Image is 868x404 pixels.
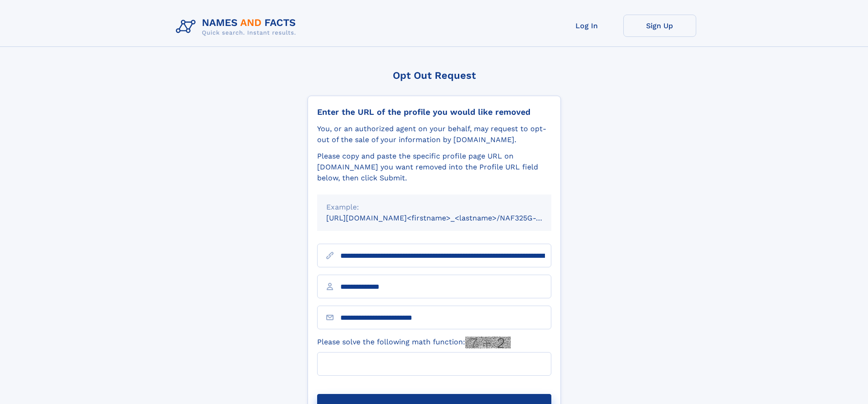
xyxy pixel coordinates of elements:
[172,15,303,39] img: Logo Names and Facts
[317,151,551,184] div: Please copy and paste the specific profile page URL on [DOMAIN_NAME] you want removed into the Pr...
[317,107,551,117] div: Enter the URL of the profile you would like removed
[317,123,551,145] div: You, or an authorized agent on your behalf, may request to opt-out of the sale of your informatio...
[623,15,696,37] a: Sign Up
[308,70,561,81] div: Opt Out Request
[326,202,542,213] div: Example:
[550,15,623,37] a: Log In
[326,214,569,222] small: [URL][DOMAIN_NAME]<firstname>_<lastname>/NAF325G-xxxxxxxx
[317,337,511,348] label: Please solve the following math function:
